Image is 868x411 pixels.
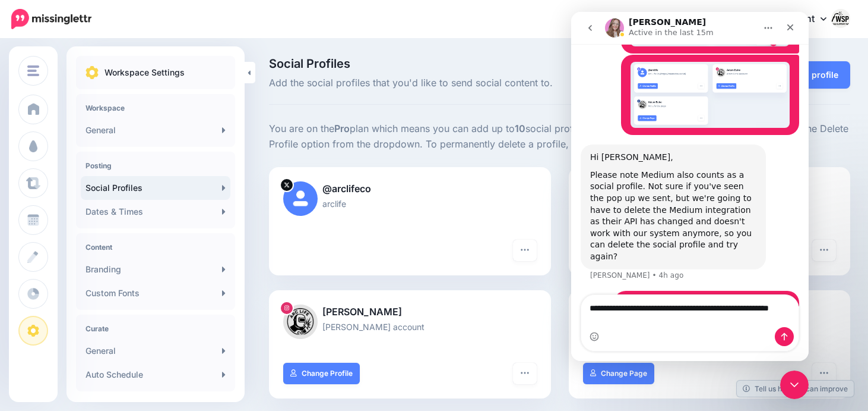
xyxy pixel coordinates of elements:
[780,371,809,399] iframe: Intercom live chat
[81,339,230,363] a: General
[269,58,651,70] span: Social Profiles
[334,123,350,134] b: Pro
[283,305,318,339] img: 540024721_17847713523553216_7466214685159382050_n-bsa154922.jpg
[748,5,850,34] a: My Account
[81,363,230,387] a: Auto Schedule
[283,197,537,211] p: arclife
[283,363,360,384] a: Change Profile
[81,258,230,281] a: Branding
[11,9,91,29] img: Missinglettr
[81,200,230,224] a: Dates & Times
[85,103,226,112] h4: Workspace
[85,324,226,333] h4: Curate
[737,381,854,397] a: Tell us how we can improve
[583,363,655,384] a: Change Page
[85,66,99,79] img: settings.png
[269,76,651,91] span: Add the social profiles that you'd like to send social content to.
[515,123,525,134] b: 10
[283,181,318,216] img: user_default_image.png
[81,176,230,200] a: Social Profiles
[571,12,809,361] iframe: Intercom live chat
[85,161,226,170] h4: Posting
[104,65,185,80] p: Workspace Settings
[81,281,230,305] a: Custom Fonts
[85,243,226,252] h4: Content
[81,118,230,142] a: General
[269,121,850,152] p: You are on the plan which means you can add up to social profiles. To unlink a profile from this ...
[27,65,39,76] img: menu.png
[283,305,537,320] p: [PERSON_NAME]
[283,320,537,334] p: [PERSON_NAME] account
[283,181,537,197] p: @arclifeco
